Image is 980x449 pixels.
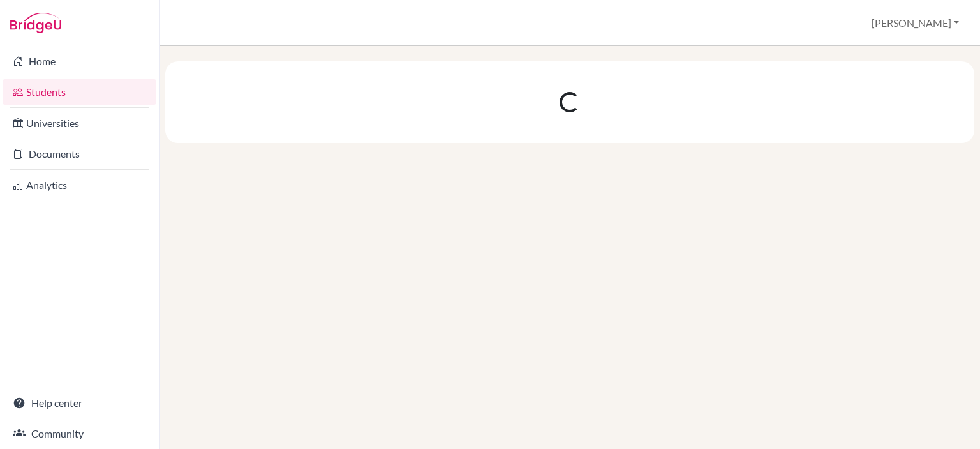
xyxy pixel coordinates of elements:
[3,421,156,446] a: Community
[866,11,965,35] button: [PERSON_NAME]
[3,141,156,167] a: Documents
[3,49,156,74] a: Home
[10,13,61,33] img: Bridge-U
[3,172,156,198] a: Analytics
[3,390,156,416] a: Help center
[3,110,156,136] a: Universities
[3,79,156,105] a: Students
